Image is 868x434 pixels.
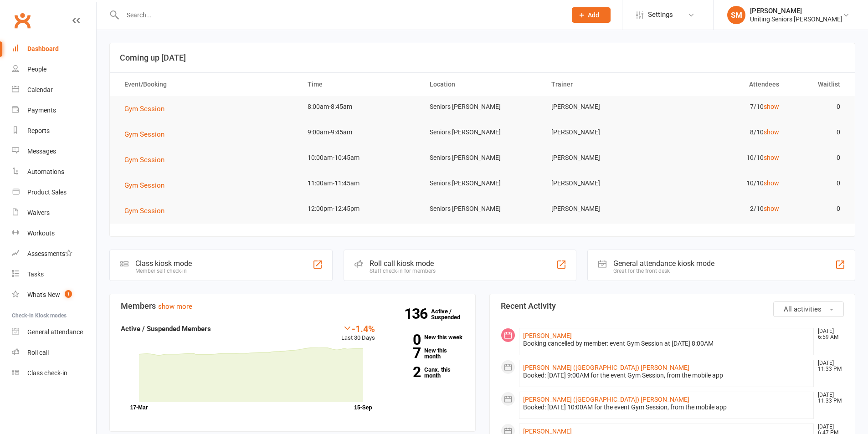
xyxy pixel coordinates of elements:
time: [DATE] 11:33 PM [813,392,843,404]
div: General attendance kiosk mode [613,259,714,268]
a: Reports [12,121,96,141]
a: 7New this month [389,347,464,359]
div: -1.4% [341,323,375,333]
span: All activities [784,305,822,313]
td: [PERSON_NAME] [543,122,665,143]
div: Booked: [DATE] 9:00AM for the event Gym Session, from the mobile app [523,372,810,379]
div: Great for the front desk [613,268,714,274]
a: Roll call [12,342,96,363]
a: 2Canx. this month [389,367,464,378]
td: Seniors [PERSON_NAME] [421,96,544,117]
td: 0 [787,147,848,168]
div: Uniting Seniors [PERSON_NAME] [750,15,842,23]
div: Messages [27,148,56,155]
a: show [764,154,779,161]
td: 2/10 [665,198,787,220]
div: [PERSON_NAME] [750,7,842,15]
div: Roll call [27,349,49,356]
div: General attendance [27,328,83,336]
td: 8:00am-8:45am [299,96,421,117]
div: Dashboard [27,45,59,52]
a: Calendar [12,80,96,100]
span: Gym Session [124,181,164,189]
td: Seniors [PERSON_NAME] [421,198,544,220]
a: Assessments [12,244,96,264]
button: All activities [773,301,844,317]
a: Messages [12,141,96,162]
td: 10/10 [665,147,787,168]
th: Location [421,73,544,96]
div: Tasks [27,271,44,278]
td: 0 [787,96,848,117]
th: Time [299,73,421,96]
td: 10/10 [665,173,787,194]
a: Automations [12,162,96,182]
td: 0 [787,198,848,220]
h3: Members [121,301,464,311]
td: 7/10 [665,96,787,117]
span: 1 [65,290,72,298]
td: 11:00am-11:45am [299,173,421,194]
td: 0 [787,122,848,143]
td: Seniors [PERSON_NAME] [421,122,544,143]
span: Settings [648,5,673,25]
time: [DATE] 11:33 PM [813,360,843,372]
div: Calendar [27,86,53,93]
a: Tasks [12,264,96,285]
td: Seniors [PERSON_NAME] [421,147,544,168]
time: [DATE] 6:59 AM [813,328,843,340]
a: 136Active / Suspended [431,301,471,327]
button: Gym Session [124,129,171,140]
div: Waivers [27,209,50,216]
td: 9:00am-9:45am [299,122,421,143]
td: 12:00pm-12:45pm [299,198,421,220]
a: General attendance kiosk mode [12,322,96,342]
div: Product Sales [27,189,67,196]
a: What's New1 [12,285,96,305]
div: People [27,66,46,73]
td: [PERSON_NAME] [543,198,665,220]
a: 0New this week [389,334,464,340]
span: Gym Session [124,207,164,215]
a: show [764,103,779,110]
th: Waitlist [787,73,848,96]
button: Gym Session [124,154,171,165]
div: Assessments [27,250,72,257]
strong: 7 [389,346,421,360]
a: show [764,179,779,187]
div: Member self check-in [135,268,192,274]
th: Trainer [543,73,665,96]
a: Product Sales [12,182,96,203]
div: Booking cancelled by member: event Gym Session at [DATE] 8:00AM [523,340,810,347]
div: Reports [27,127,50,134]
strong: 0 [389,333,421,347]
a: show more [158,302,192,311]
div: Roll call kiosk mode [370,259,436,268]
a: Waivers [12,203,96,223]
a: show [764,128,779,136]
a: Class kiosk mode [12,363,96,383]
td: [PERSON_NAME] [543,173,665,194]
div: Last 30 Days [341,323,375,343]
button: Gym Session [124,205,171,216]
a: [PERSON_NAME] ([GEOGRAPHIC_DATA]) [PERSON_NAME] [523,396,689,403]
span: Gym Session [124,105,164,113]
td: 10:00am-10:45am [299,147,421,168]
td: [PERSON_NAME] [543,96,665,117]
span: Add [588,11,599,19]
div: Payments [27,107,56,114]
a: Workouts [12,223,96,244]
strong: Active / Suspended Members [121,325,211,333]
div: Booked: [DATE] 10:00AM for the event Gym Session, from the mobile app [523,403,810,411]
a: People [12,59,96,80]
strong: 136 [404,307,431,321]
span: Gym Session [124,130,164,138]
th: Attendees [665,73,787,96]
td: Seniors [PERSON_NAME] [421,173,544,194]
td: 8/10 [665,122,787,143]
a: Clubworx [11,9,34,32]
button: Gym Session [124,180,171,191]
div: Staff check-in for members [370,268,436,274]
h3: Coming up [DATE] [120,53,845,62]
div: Workouts [27,230,55,237]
